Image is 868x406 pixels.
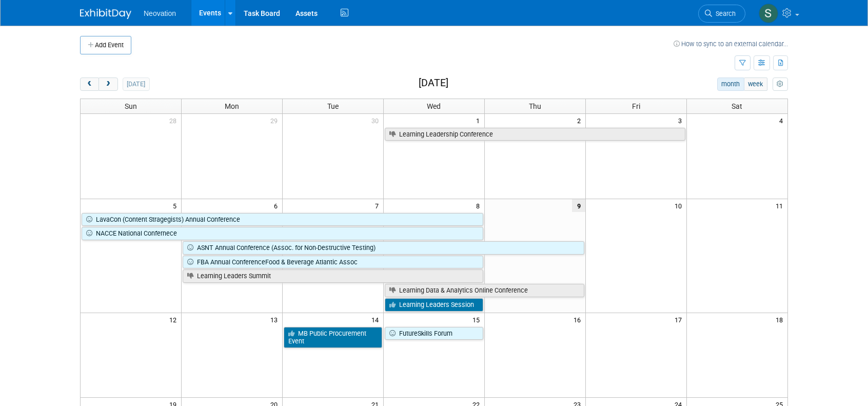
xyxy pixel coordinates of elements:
[82,227,483,240] a: NACCE National Confernece
[269,313,282,326] span: 13
[778,114,787,127] span: 4
[775,313,787,326] span: 18
[172,199,181,212] span: 5
[419,78,448,89] h2: [DATE]
[385,298,483,312] a: Learning Leaders Session
[82,213,483,226] a: LavaCon (Content Stragegists) Annual Conference
[674,40,788,48] a: How to sync to an external calendar...
[712,10,736,17] span: Search
[80,78,99,91] button: prev
[732,102,742,110] span: Sat
[183,241,584,255] a: ASNT Annual Conference (Assoc. for Non-Destructive Testing)
[284,327,382,348] a: MB Public Procurement Event
[773,78,788,91] button: myCustomButton
[80,36,131,54] button: Add Event
[183,256,483,269] a: FBA Annual ConferenceFood & Beverage Atlantic Assoc
[80,9,131,19] img: ExhibitDay
[374,199,383,212] span: 7
[573,313,585,326] span: 16
[471,313,484,326] span: 15
[385,284,584,297] a: Learning Data & Analytics Online Conference
[125,102,137,110] span: Sun
[775,199,787,212] span: 11
[370,114,383,127] span: 30
[529,102,541,110] span: Thu
[632,102,640,110] span: Fri
[674,313,686,326] span: 17
[269,114,282,127] span: 29
[144,9,176,17] span: Neovation
[327,102,339,110] span: Tue
[123,78,150,91] button: [DATE]
[385,327,483,340] a: FutureSkills Forum
[674,199,686,212] span: 10
[98,78,117,91] button: next
[698,5,745,23] a: Search
[759,4,778,23] img: Susan Hurrell
[677,114,686,127] span: 3
[427,102,441,110] span: Wed
[744,78,767,91] button: week
[183,269,483,283] a: Learning Leaders Summit
[777,81,783,88] i: Personalize Calendar
[572,199,585,212] span: 9
[385,128,685,141] a: Learning Leadership Conference
[168,313,181,326] span: 12
[475,114,484,127] span: 1
[576,114,585,127] span: 2
[273,199,282,212] span: 6
[225,102,239,110] span: Mon
[475,199,484,212] span: 8
[717,78,744,91] button: month
[168,114,181,127] span: 28
[370,313,383,326] span: 14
